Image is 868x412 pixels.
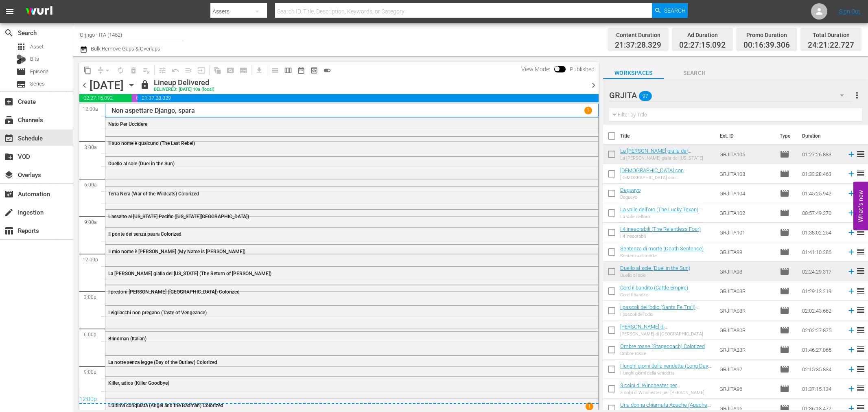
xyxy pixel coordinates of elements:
[799,359,844,379] td: 02:15:35.834
[716,242,776,262] td: GRJITA99
[847,384,856,393] svg: Add to Schedule
[780,188,789,198] span: Episode
[132,94,138,102] span: 00:16:39.306
[799,262,844,281] td: 02:24:29.317
[108,271,271,276] span: La [PERSON_NAME] gialla del [US_STATE] (The Return of [PERSON_NAME])
[716,340,776,359] td: GRJITA23R
[856,169,866,178] span: reorder
[90,79,124,92] div: [DATE]
[799,301,844,320] td: 02:02:43.662
[847,208,856,217] svg: Add to Schedule
[4,115,14,125] span: subscriptions
[16,42,26,52] span: Asset
[79,94,132,102] span: 02:27:15.092
[847,267,856,276] svg: Add to Schedule
[780,384,789,394] span: Episode
[108,121,147,127] span: Nato Per Uccidere
[716,301,776,320] td: GRJITA08R
[81,64,94,77] span: Copy Lineup
[856,247,866,256] span: reorder
[114,64,127,77] span: Loop Content
[620,331,713,337] div: [PERSON_NAME] di [GEOGRAPHIC_DATA]
[620,234,701,239] div: I 4 inesorabili
[4,189,14,199] span: Automation
[716,145,776,164] td: GRJITA105
[4,226,14,236] span: Reports
[847,306,856,315] svg: Add to Schedule
[715,125,775,147] th: Ext. ID
[743,41,790,50] span: 00:16:39.306
[620,175,713,180] div: [DEMOGRAPHIC_DATA] con [DEMOGRAPHIC_DATA] gringo
[620,156,713,161] div: La [PERSON_NAME] gialla del [US_STATE]
[780,364,789,374] span: Episode
[224,64,237,77] span: Create Search Block
[620,390,713,395] div: 3 colpi di Winchester per [PERSON_NAME]
[266,62,282,78] span: Day Calendar View
[588,80,599,90] span: chevron_right
[853,182,868,230] button: Open Feedback Widget
[620,148,691,166] a: La [PERSON_NAME] gialla del [US_STATE] (The Return of [PERSON_NAME])
[127,64,140,77] span: Select an event to delete
[620,370,713,376] div: I lunghi giorni della vendetta
[780,247,789,257] span: Episode
[108,140,195,146] span: Il suo nome è qualcuno (The Last Rebel)
[797,125,846,147] th: Duration
[108,214,249,219] span: L'assalto al [US_STATE] Pacific ([US_STATE][GEOGRAPHIC_DATA])
[780,345,789,355] span: Episode
[108,191,199,197] span: Terra Nera (War of the Wildcats) Colorized
[30,43,44,51] span: Asset
[856,344,866,354] span: reorder
[323,66,331,75] span: toggle_on
[615,29,661,41] div: Content Duration
[94,64,114,77] span: Remove Gaps & Overlaps
[620,125,715,147] th: Title
[799,281,844,301] td: 01:29:13.219
[295,64,308,77] span: Month Calendar View
[839,8,860,15] a: Sign Out
[856,227,866,237] span: reorder
[847,228,856,237] svg: Add to Schedule
[108,310,207,316] span: I vigliacchi non pregano (Taste of Vengeance)
[799,145,844,164] td: 01:27:26.883
[780,325,789,335] span: Episode
[108,403,223,408] span: L'ultima conquista (Angel and the Badman) Colorized
[566,66,599,72] span: Published
[79,80,90,90] span: chevron_left
[847,150,856,159] svg: Add to Schedule
[620,312,713,317] div: I pascoli dell'odio
[603,68,664,78] span: Workspaces
[679,41,726,50] span: 02:27:15.092
[856,149,866,159] span: reorder
[664,3,686,18] span: Search
[16,67,26,77] span: Episode
[112,107,195,114] p: Non aspettare Django, spara
[79,396,599,404] div: 12:00p
[609,84,852,107] div: GRJITA
[4,28,14,38] span: Search
[250,62,266,78] span: Download as CSV
[30,55,39,63] span: Bits
[620,304,699,316] a: I pascoli dell'odio (Santa Fe Trail) Colorized
[4,170,14,180] span: Overlays
[716,262,776,281] td: GRJITA98
[716,379,776,399] td: GRJITA96
[847,326,856,335] svg: Add to Schedule
[847,169,856,178] svg: Add to Schedule
[308,64,321,77] span: View Backup
[847,248,856,256] svg: Add to Schedule
[321,64,334,77] span: 24 hours Lineup View is ON
[652,3,688,18] button: Search
[799,320,844,340] td: 02:02:27.875
[108,359,217,365] span: La notte senza legge (Day of the Outlaw) Colorized
[856,384,866,393] span: reorder
[620,382,680,407] a: 3 colpi di Winchester per [PERSON_NAME] (Three [PERSON_NAME] for a [GEOGRAPHIC_DATA])
[780,286,789,296] span: Episode
[620,324,669,336] a: [PERSON_NAME] di [GEOGRAPHIC_DATA]
[620,187,641,193] a: Degueyo
[140,64,153,77] span: Clear Lineup
[620,343,705,349] a: Ombre rosse (Stagecoach) Colorized
[716,359,776,379] td: GRJITA97
[716,203,776,223] td: GRJITA102
[517,66,554,72] span: View Mode:
[799,340,844,359] td: 01:46:27.065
